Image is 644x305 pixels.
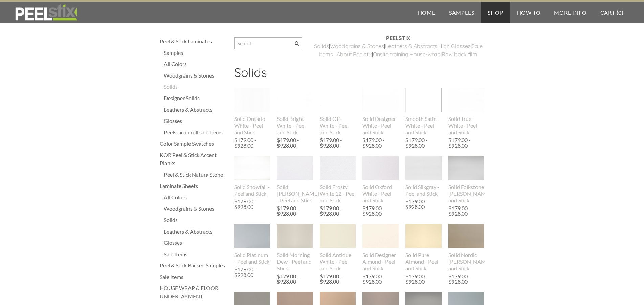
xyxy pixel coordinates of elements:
div: Solid Oxford White - Peel and Stick [362,183,399,204]
a: Solids [164,83,227,91]
a: ​Solids [314,43,329,49]
a: Home [411,2,442,23]
a: Solid Silkgray - Peel and Stick [405,156,442,197]
div: Solid Platinum - Peel and Stick [234,252,270,265]
a: HOUSE WRAP & FLOOR UNDERLAYMENT [160,284,227,300]
div: Solid Silkgray - Peel and Stick [405,183,442,197]
div: Smooth Satin White - Peel and Stick [405,115,442,136]
a: Sale Items [160,273,227,281]
div: $179.00 - $928.00 [277,205,311,216]
span: | [372,51,373,58]
div: Solid Designer White - Peel and Stick [362,115,399,136]
a: Solid Folkstone [PERSON_NAME] and Stick [448,156,485,203]
a: Laminate Sheets [160,182,227,190]
span: | [384,43,385,49]
div: Solid Folkstone [PERSON_NAME] and Stick [448,183,485,204]
a: Sale Items [164,250,227,258]
a: KOR Peel & Stick Accent Planks [160,151,227,167]
a: Cart (0) [594,2,630,23]
a: Smooth Satin White - Peel and Stick [405,88,442,135]
span: | [437,43,438,49]
img: s832171791223022656_p567_i1_w400.jpeg [362,156,399,180]
a: House-wrap [409,51,441,58]
img: s832171791223022656_p888_i1_w2048.jpeg [234,156,270,180]
img: s832171791223022656_p565_i1_w400.jpeg [448,224,485,248]
img: s832171791223022656_p558_i2_w400.jpeg [362,218,399,255]
a: All Colors [164,60,227,68]
a: Solid Off-White - Peel and Stick [320,88,356,135]
a: Glosses [164,117,227,125]
span: | [471,43,472,49]
div: $179.00 - $928.00 [448,274,483,284]
div: Solid Antique White - Peel and Stick [320,252,356,272]
a: Woodgrains & Stones [164,71,227,80]
div: Solid Morning Dew - Peel and Stick [277,252,313,272]
a: Solid Ontario White - Peel and Stick [234,88,270,135]
div: $179.00 - $928.00 [405,274,440,284]
a: Solid Nordic [PERSON_NAME] and Stick [448,224,485,271]
div: $179.00 - $928.00 [234,137,269,148]
a: Leathers & Abstracts [164,227,227,236]
img: s832171791223022656_p784_i1_w640.jpeg [320,77,356,124]
div: Solid Nordic [PERSON_NAME] and Stick [448,252,485,272]
div: Peelstix on roll sale Items [164,128,227,136]
div: $179.00 - $928.00 [362,205,397,216]
span: | [329,43,330,49]
a: Shop [481,2,510,23]
div: $179.00 - $928.00 [320,205,354,216]
a: Raw back film [442,51,478,58]
div: $179.00 - $928.00 [277,274,311,284]
div: Solid Off-White - Peel and Stick [320,115,356,136]
div: $179.00 - $928.00 [448,205,483,216]
a: All Colors [164,193,227,201]
a: Solid Designer Almond - Peel and Stick [362,224,399,271]
input: Search [234,37,302,49]
img: s832171791223022656_p554_i1_w390.jpeg [320,224,356,248]
a: Solid [PERSON_NAME] - Peel and Stick [277,156,313,203]
div: Solid Snowfall - Peel and Stick [234,183,270,197]
a: Onsite training [373,51,408,58]
a: Solid Morning Dew - Peel and Stick [277,224,313,271]
div: $179.00 - $928.00 [320,274,354,284]
div: $179.00 - $928.00 [320,137,354,148]
img: s832171791223022656_p560_i1_w250.jpeg [320,156,356,180]
a: Samples [442,2,481,23]
div: Solid Frosty White 12 - Peel and Stick [320,183,356,204]
img: s832171791223022656_p817_i1_w640.jpeg [405,156,442,180]
span: Search [295,41,299,46]
div: Solid Ontario White - Peel and Stick [234,115,270,136]
img: s832171791223022656_p836_i2_w601.png [405,77,442,124]
img: s832171791223022656_p569_i1_w400.jpeg [405,224,442,248]
span: 0 [618,9,622,16]
a: Solid Antique White - Peel and Stick [320,224,356,271]
div: $179.00 - $928.00 [448,137,483,148]
a: Peel & Stick Backed Samples [160,261,227,269]
img: s832171791223022656_p564_i1_w400.jpeg [277,224,313,248]
h2: Solids [234,65,485,85]
a: Leathers & Abstract [385,43,435,49]
a: Peel & Stick Laminates [160,37,227,45]
a: Woodgrains & Stone [330,43,381,49]
a: Solid Oxford White - Peel and Stick [362,156,399,203]
div: $179.00 - $928.00 [362,137,397,148]
div: Solid True White - Peel and Stick [448,115,485,136]
img: s832171791223022656_p556_i1_w400.jpeg [277,156,313,180]
a: Color Sample Swatches [160,139,227,148]
a: More Info [547,2,593,23]
a: Woodgrains & Stones [164,204,227,213]
div: Glosses [164,239,227,247]
a: High Glosses [438,43,471,49]
div: $179.00 - $928.00 [234,199,269,210]
div: Samples [164,49,227,57]
div: Peel & Stick Natura Stone [164,171,227,179]
img: s832171791223022656_p921_i1_w2048.jpeg [448,88,485,112]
